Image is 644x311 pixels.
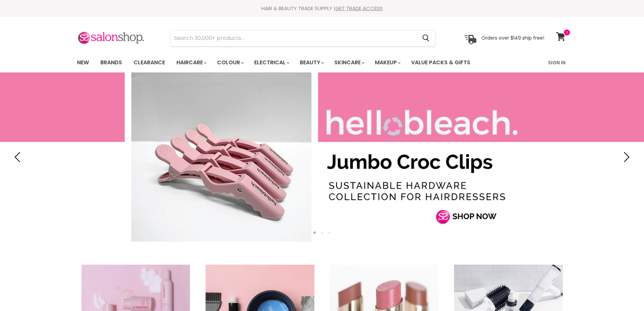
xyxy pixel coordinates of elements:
[417,30,435,46] button: Search
[171,30,417,46] input: Search
[249,55,293,70] a: Electrical
[610,279,637,304] iframe: Gorgias live chat messenger
[69,53,576,72] nav: Main
[328,231,331,234] li: Page dot 3
[171,55,211,70] a: Haircare
[170,30,435,46] form: Product
[370,55,405,70] a: Makeup
[95,55,127,70] a: Brands
[619,150,632,164] button: Next
[313,231,316,234] li: Page dot 1
[212,55,248,70] a: Colour
[72,53,510,72] ul: Main menu
[406,55,475,70] a: Value Packs & Gifts
[12,150,25,164] button: Previous
[544,55,570,70] a: Sign In
[295,55,328,70] a: Beauty
[128,55,170,70] a: Clearance
[321,231,323,234] li: Page dot 2
[69,5,576,12] div: HAIR & BEAUTY TRADE SUPPLY |
[329,55,368,70] a: Skincare
[335,5,383,12] a: GET TRADE ACCESS
[72,55,94,70] a: New
[481,35,544,41] p: Orders over $149 ship free!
